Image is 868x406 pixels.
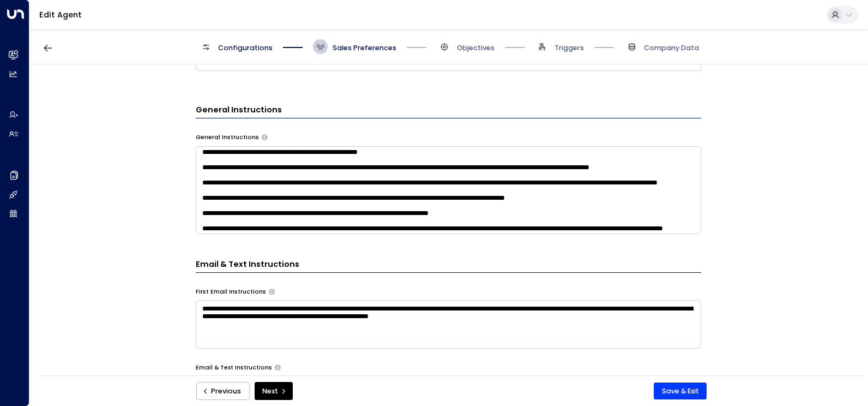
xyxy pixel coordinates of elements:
a: Edit Agent [39,9,82,20]
h3: General Instructions [196,104,701,118]
label: Email & Text Instructions [196,363,272,372]
button: Save & Exit [654,383,707,400]
label: First Email Instructions [196,288,266,296]
span: Objectives [457,43,495,53]
h3: Email & Text Instructions [196,259,701,273]
button: Specify instructions for the agent's first email only, such as introductory content, special offe... [269,289,275,295]
label: General Instructions [196,133,259,142]
button: Provide any specific instructions you want the agent to follow when responding to leads. This app... [262,134,268,140]
span: Configurations [218,43,273,53]
button: Next [255,382,293,401]
button: Previous [196,382,250,401]
button: Provide any specific instructions you want the agent to follow only when responding to leads via ... [275,365,281,371]
span: Triggers [554,43,584,53]
span: Sales Preferences [333,43,396,53]
span: Company Data [644,43,699,53]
